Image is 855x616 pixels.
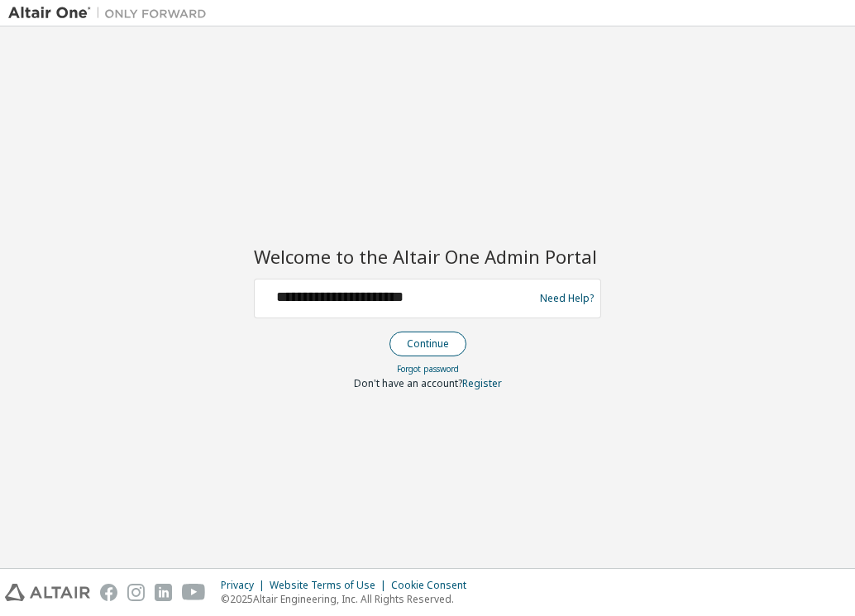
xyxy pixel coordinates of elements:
img: instagram.svg [127,584,145,601]
a: Register [462,376,502,390]
span: Don't have an account? [354,376,462,390]
a: Forgot password [397,363,459,375]
button: Continue [389,332,466,356]
div: Privacy [221,579,270,592]
img: Altair One [8,5,215,21]
img: youtube.svg [182,584,206,601]
a: Need Help? [540,298,594,298]
h2: Welcome to the Altair One Admin Portal [254,245,601,268]
p: © 2025 Altair Engineering, Inc. All Rights Reserved. [221,592,476,606]
img: linkedin.svg [155,584,172,601]
img: facebook.svg [100,584,117,601]
div: Website Terms of Use [270,579,391,592]
img: altair_logo.svg [5,584,90,601]
div: Cookie Consent [391,579,476,592]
